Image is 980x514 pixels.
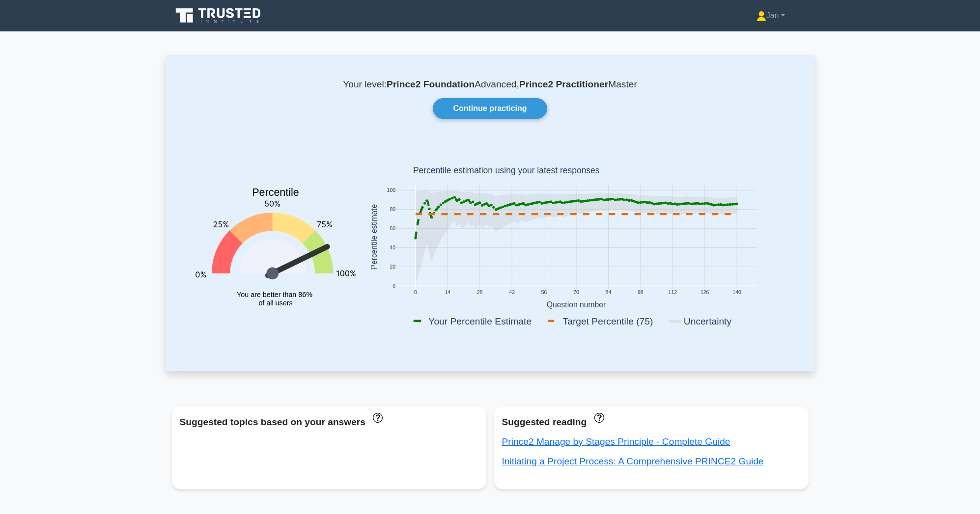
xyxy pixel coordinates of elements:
a: These concepts have been answered less than 50% correct. The guides disapear when you answer ques... [591,412,604,422]
text: 80 [390,207,395,212]
text: 28 [476,290,482,296]
a: Prince2 Manage by Stages Principle - Complete Guide [502,436,730,447]
text: Percentile estimation using your latest responses [413,166,599,176]
text: 60 [390,226,395,231]
div: Suggested topics based on your answers [180,414,478,430]
text: 140 [732,290,741,296]
p: Your level: Advanced, Master [190,79,791,90]
tspan: of all users [258,299,292,307]
text: 20 [390,265,395,270]
text: 0 [392,284,395,289]
b: Prince2 Practitioner [519,79,608,89]
a: These topics have been answered less than 50% correct. Topics disapear when you answer questions ... [370,412,383,422]
text: 56 [541,290,547,296]
text: 98 [638,290,644,296]
text: 42 [509,290,515,296]
text: Percentile estimate [369,204,378,270]
a: Continue practicing [433,98,547,119]
text: 70 [573,290,579,296]
text: 84 [605,290,611,296]
tspan: You are better than 86% [237,291,312,298]
text: 14 [445,290,450,296]
text: 126 [700,290,709,296]
div: Suggested reading [502,414,801,430]
text: 100 [387,188,395,193]
text: Question number [546,300,606,309]
b: Prince2 Foundation [387,79,475,89]
text: Percentile [252,187,299,199]
text: 40 [390,245,395,250]
text: 0 [414,290,417,296]
text: 112 [668,290,677,296]
a: Jan [733,6,809,26]
a: Initiating a Project Process: A Comprehensive PRINCE2 Guide [502,456,764,466]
